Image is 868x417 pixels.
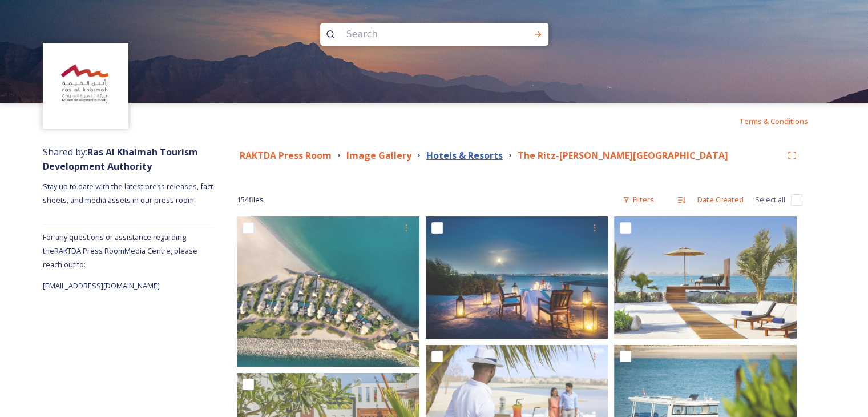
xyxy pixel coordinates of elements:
strong: Image Gallery [346,149,411,162]
img: The Ritz-Carlton Ras Al Khaimah, Al Hamra Beach resort.jpg [237,216,419,367]
span: 154 file s [237,194,264,205]
input: Search [341,22,497,47]
span: Shared by: [43,146,198,173]
span: Select all [755,194,785,205]
strong: RAKTDA Press Room [240,149,332,162]
div: Filters [617,189,660,211]
span: For any questions or assistance regarding the RAKTDA Press Room Media Centre, please reach out to: [43,232,197,270]
strong: Hotels & Resorts [426,149,503,162]
span: Terms & Conditions [739,116,808,126]
div: Date Created [692,189,749,211]
img: The Ritz-Carlton, Ras Al Khaimah, Al Hamra Beach.jpg [426,216,608,338]
span: [EMAIL_ADDRESS][DOMAIN_NAME] [43,280,160,291]
span: Stay up to date with the latest press releases, fact sheets, and media assets in our press room. [43,181,215,205]
strong: The Ritz-[PERSON_NAME][GEOGRAPHIC_DATA] [518,149,728,162]
a: Terms & Conditions [739,114,825,128]
strong: Ras Al Khaimah Tourism Development Authority [43,146,198,173]
img: Logo_RAKTDA_RGB-01.png [45,45,127,127]
img: The Ritz-Carlton Ras Al Khaimah, Al Hamra Beach resort Al Shamal Villa.jpg [614,216,797,338]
